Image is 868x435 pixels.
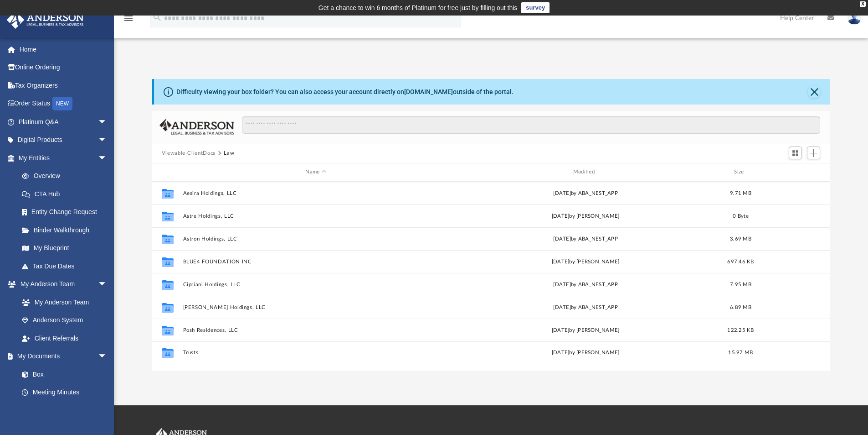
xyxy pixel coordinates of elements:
[183,282,448,288] button: Cipriani Holdings, LLC
[98,149,116,168] span: arrow_drop_down
[6,131,121,149] a: Digital Productsarrow_drop_down
[13,401,112,419] a: Forms Library
[452,257,718,266] div: [DATE] by [PERSON_NAME]
[6,76,121,94] a: Tax Organizers
[242,116,820,134] input: Search files and folders
[98,131,116,150] span: arrow_drop_down
[6,149,121,167] a: My Entitiesarrow_drop_down
[13,167,121,185] a: Overview
[521,2,550,13] a: survey
[13,293,112,311] a: My Anderson Team
[727,259,754,264] span: 697.46 KB
[860,1,866,7] div: close
[730,236,751,241] span: 3.69 MB
[13,239,116,257] a: My Blueprint
[183,304,448,310] button: [PERSON_NAME] Holdings, LLC
[13,311,116,330] a: Anderson System
[404,88,453,95] a: [DOMAIN_NAME]
[183,350,448,356] button: Trusts
[452,189,718,197] div: [DATE] by ABA_NEST_APP
[807,147,821,159] button: Add
[763,168,827,176] div: id
[452,235,718,243] div: [DATE] by ABA_NEST_APP
[730,190,751,195] span: 9.71 MB
[452,280,718,288] div: [DATE] by ABA_NEST_APP
[162,149,216,157] button: Viewable-ClientDocs
[13,383,116,402] a: Meeting Minutes
[728,350,753,355] span: 15.97 MB
[6,347,116,366] a: My Documentsarrow_drop_down
[808,85,821,98] button: Close
[152,182,831,371] div: grid
[98,347,116,366] span: arrow_drop_down
[98,275,116,294] span: arrow_drop_down
[452,326,718,334] div: [DATE] by [PERSON_NAME]
[13,365,112,383] a: Box
[98,113,116,131] span: arrow_drop_down
[452,168,719,176] div: Modified
[13,203,121,221] a: Entity Change Request
[13,185,121,203] a: CTA Hub
[6,58,121,77] a: Online Ordering
[224,149,234,157] button: Law
[182,168,448,176] div: Name
[6,94,121,113] a: Order StatusNEW
[733,213,749,218] span: 0 Byte
[152,12,162,22] i: search
[452,303,718,311] div: [DATE] by ABA_NEST_APP
[452,212,718,220] div: [DATE] by [PERSON_NAME]
[52,97,72,110] div: NEW
[183,213,448,219] button: Astre Holdings, LLC
[318,2,518,13] div: Get a chance to win 6 months of Platinum for free just by filling out this
[123,13,134,24] i: menu
[730,282,751,287] span: 7.95 MB
[452,349,718,357] div: [DATE] by [PERSON_NAME]
[6,40,121,58] a: Home
[123,17,134,24] a: menu
[13,257,121,275] a: Tax Due Dates
[13,329,116,347] a: Client Referrals
[176,87,514,97] div: Difficulty viewing your box folder? You can also access your account directly on outside of the p...
[183,327,448,333] button: Posh Residences, LLC
[4,11,87,29] img: Anderson Advisors Platinum Portal
[183,190,448,196] button: Aesira Holdings, LLC
[183,236,448,242] button: Astron Holdings, LLC
[13,221,121,239] a: Binder Walkthrough
[156,168,179,176] div: id
[789,147,802,159] button: Switch to Grid View
[847,11,861,25] img: User Pic
[730,304,751,309] span: 6.89 MB
[727,327,754,332] span: 122.25 KB
[183,259,448,265] button: BLUE4 FOUNDATION INC
[722,168,759,176] div: Size
[6,275,116,293] a: My Anderson Teamarrow_drop_down
[6,113,121,131] a: Platinum Q&Aarrow_drop_down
